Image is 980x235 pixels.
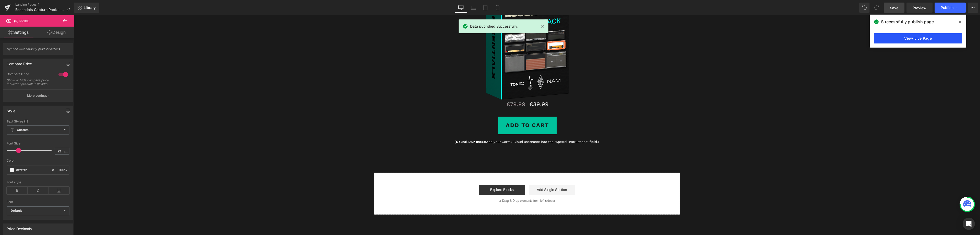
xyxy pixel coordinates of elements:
[14,19,29,23] span: (P) Price
[913,5,926,10] span: Preview
[7,119,69,123] div: Text Styles
[7,200,69,204] div: Font
[935,3,966,13] button: Publish
[64,150,69,153] span: px
[7,72,53,77] div: Compare Price
[308,184,598,187] p: or Drag & Drop elements from left sidebar
[455,169,501,180] a: Add Single Section
[470,24,518,29] span: Data published Successfully.
[57,165,69,174] div: %
[963,218,975,230] div: Open Intercom Messenger
[7,106,15,113] div: Style
[874,33,962,43] a: View Live Page
[3,89,73,102] button: More settings
[859,3,869,13] button: Undo
[881,19,934,25] span: Successfully publish page
[382,125,412,128] strong: Neural DSP users:
[7,159,69,162] div: Color
[433,86,452,92] span: €79.99
[84,5,96,10] span: Library
[27,93,47,98] p: More settings
[941,6,953,10] span: Publish
[968,3,978,13] button: More
[7,47,69,54] span: Synced with Shopify product details
[7,181,69,184] div: Font style
[424,101,483,119] a: ADD TO CART
[455,3,467,13] a: Desktop
[467,3,479,13] a: Laptop
[456,84,475,94] span: €39.99
[7,142,69,145] div: Font Size
[890,5,898,10] span: Save
[74,3,99,13] a: New Library
[7,79,53,86] div: Show or hide compare price if current product is on sale.
[479,3,492,13] a: Tablet
[38,27,75,38] a: Design
[11,209,22,213] i: Default
[15,3,74,7] a: Landing Pages
[492,3,504,13] a: Mobile
[906,3,933,13] a: Preview
[15,8,64,12] span: Essentials Capture Pack - ML Sound Lab
[405,169,451,180] a: Explore Blocks
[7,59,32,66] div: Compare Price
[16,167,49,173] input: Color
[17,128,29,132] b: Custom
[7,224,32,231] div: Price Decimals
[872,3,882,13] button: Redo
